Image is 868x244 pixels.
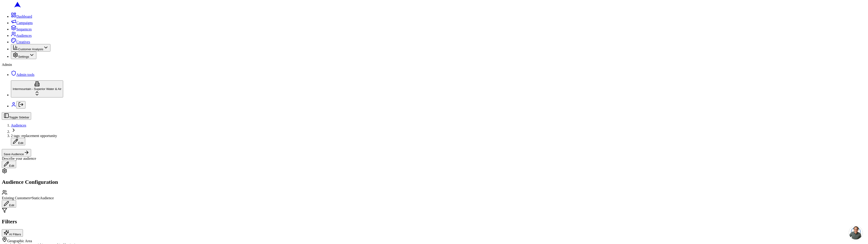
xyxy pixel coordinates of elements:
span: Settings [18,55,29,58]
span: Existing Customers [2,196,30,200]
span: Intermountain - Superior Water & Air [13,87,61,91]
a: Admin tools [11,73,35,77]
button: Edit [2,200,16,208]
span: Audiences [16,34,32,37]
a: Campaigns [11,21,33,25]
button: Intermountain - Superior Water & Air [11,80,63,97]
h2: Filters [2,219,866,225]
a: Open chat [849,226,863,239]
button: Log out [16,101,25,109]
a: Creatives [11,40,30,44]
button: Edit [2,161,16,168]
span: Sequences [16,27,32,31]
button: Edit [11,138,25,145]
div: Geographic Area [2,237,866,243]
a: Dashboard [11,15,32,18]
span: Edit [9,164,14,167]
span: Static Audience [32,196,54,200]
span: Describe your audience [2,157,36,160]
button: Customer Analysis [11,44,50,52]
span: Customer Analysis [18,47,43,51]
span: Creatives [16,40,30,44]
button: Save Audience [2,149,31,157]
span: • [30,196,32,200]
a: Sequences [11,27,32,31]
nav: breadcrumb [2,123,866,145]
span: Admin tools [16,73,35,77]
a: Audiences [11,34,32,37]
button: AI Filters [2,229,23,237]
span: Edit [18,141,23,145]
span: Campaigns [16,21,33,25]
span: 2 tags: replacement opportunity [11,134,57,138]
span: Dashboard [16,15,32,18]
h2: Audience Configuration [2,179,866,185]
span: Toggle Sidebar [9,116,29,119]
span: AI Filters [9,233,21,236]
a: Audiences [11,123,26,127]
div: Admin [2,63,866,67]
button: Toggle Sidebar [2,112,31,120]
button: Settings [11,52,36,59]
